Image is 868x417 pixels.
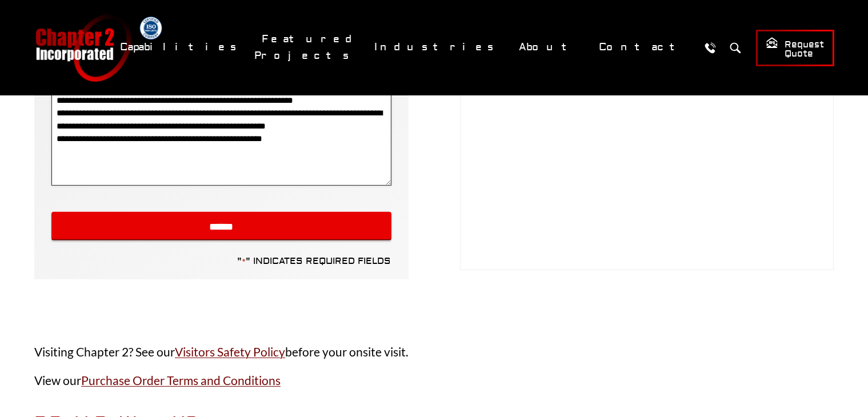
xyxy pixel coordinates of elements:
a: Industries [367,35,506,59]
p: View our [34,371,834,390]
p: " " indicates required fields [238,255,391,267]
a: About [512,35,586,59]
a: Capabilities [113,35,249,59]
a: Visitors Safety Policy [175,344,285,359]
a: Purchase Order Terms and Conditions [81,373,281,387]
a: Featured Projects [255,27,362,68]
a: Chapter 2 Incorporated [34,14,131,82]
a: Request Quote [756,30,834,66]
a: Contact [592,35,694,59]
a: Call Us [700,37,721,58]
span: Request Quote [766,37,825,60]
p: Visiting Chapter 2? See our before your onsite visit. [34,342,834,362]
button: Search [725,37,746,58]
